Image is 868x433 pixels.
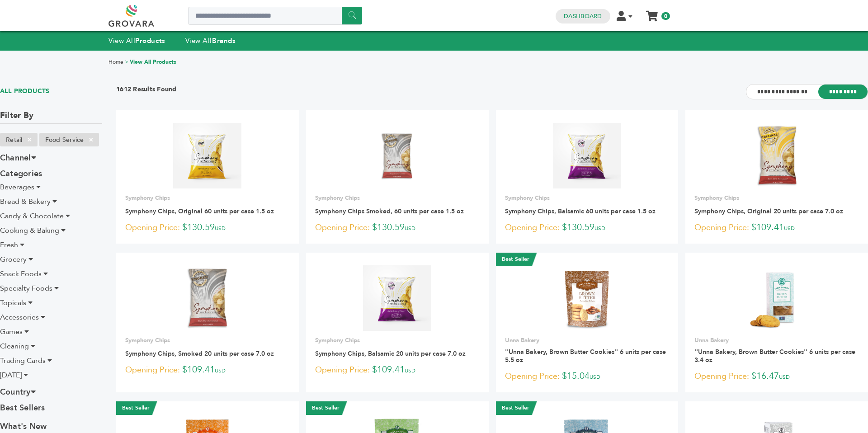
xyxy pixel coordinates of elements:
a: View All Products [130,58,176,66]
input: Search a product or brand... [188,7,362,25]
p: Unna Bakery [694,336,859,344]
p: Symphony Chips [315,194,480,202]
span: USD [779,373,790,381]
li: Food Service [39,133,99,146]
img: Symphony Chips, Balsamic 20 units per case 7.0 oz [363,265,431,330]
p: $130.59 [315,221,480,235]
span: Opening Price: [125,221,180,234]
p: $16.47 [694,370,859,383]
p: Unna Bakery [505,336,670,344]
span: × [84,134,99,145]
p: Symphony Chips [694,194,859,202]
span: × [22,134,37,145]
a: Symphony Chips, Balsamic 20 units per case 7.0 oz [315,349,466,358]
a: ''Unna Bakery, Brown Butter Cookies'' 6 units per case 5.5 oz [505,348,666,364]
h3: 1612 Results Found [116,85,177,99]
span: Opening Price: [694,370,749,382]
span: > [125,58,128,66]
a: Symphony Chips Smoked, 60 units per case 1.5 oz [315,207,464,216]
a: Dashboard [564,12,602,20]
span: USD [215,367,226,374]
p: Symphony Chips [315,336,480,344]
a: Symphony Chips, Smoked 20 units per case 7.0 oz [125,349,274,358]
a: Symphony Chips, Original 60 units per case 1.5 oz [125,207,274,216]
img: Symphony Chips, Balsamic 60 units per case 1.5 oz [553,123,621,188]
p: $15.04 [505,370,670,383]
a: My Cart [647,8,657,18]
a: Symphony Chips, Original 20 units per case 7.0 oz [694,207,843,216]
p: Symphony Chips [125,336,290,344]
img: Symphony Chips, Original 60 units per case 1.5 oz [173,123,241,188]
a: View AllProducts [108,36,165,45]
img: Symphony Chips, Smoked 20 units per case 7.0 oz [185,265,229,330]
span: Opening Price: [505,221,560,234]
span: USD [405,225,415,232]
p: $130.59 [125,221,290,235]
img: Symphony Chips Smoked, 60 units per case 1.5 oz [364,123,430,188]
span: USD [590,373,600,381]
span: USD [405,367,415,374]
span: USD [215,225,226,232]
a: ''Unna Bakery, Brown Butter Cookies'' 6 units per case 3.4 oz [694,348,855,364]
p: Symphony Chips [505,194,670,202]
p: $109.41 [694,221,859,235]
span: Opening Price: [315,364,370,376]
a: Home [108,58,123,66]
span: Opening Price: [315,221,370,234]
p: $109.41 [315,363,480,377]
span: Opening Price: [125,364,180,376]
span: USD [784,225,795,232]
strong: Brands [212,36,236,45]
img: ''Unna Bakery, Brown Butter Cookies'' 6 units per case 5.5 oz [554,265,620,331]
a: Symphony Chips, Balsamic 60 units per case 1.5 oz [505,207,656,216]
img: ''Unna Bakery, Brown Butter Cookies'' 6 units per case 3.4 oz [744,265,810,331]
span: Opening Price: [505,370,560,382]
p: Symphony Chips [125,194,290,202]
p: $109.41 [125,363,290,377]
img: Symphony Chips, Original 20 units per case 7.0 oz [755,123,798,188]
a: View AllBrands [185,36,236,45]
span: 0 [661,12,670,20]
strong: Products [135,36,165,45]
span: USD [594,225,605,232]
p: $130.59 [505,221,670,235]
span: Opening Price: [694,221,749,234]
